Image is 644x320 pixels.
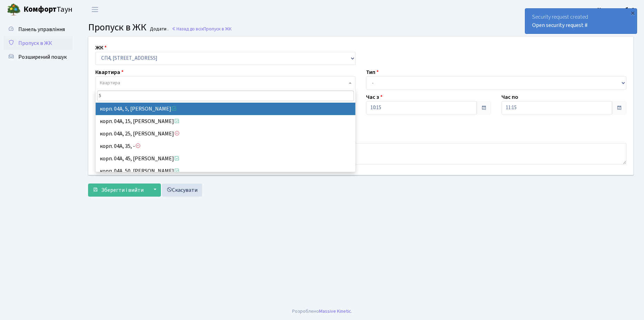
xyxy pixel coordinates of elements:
[95,44,107,52] label: ЖК
[100,79,120,86] span: Квартира
[319,308,351,315] a: Massive Kinetic
[96,140,355,152] li: корп. 04А, 35, -
[501,93,518,101] label: Час по
[3,50,73,64] a: Розширений пошук
[18,53,67,61] span: Розширений пошук
[18,26,65,33] span: Панель управління
[597,6,636,14] a: Консьєрж б. 4.
[172,26,232,32] a: Назад до всіхПропуск в ЖК
[366,68,379,76] label: Тип
[203,26,232,32] span: Пропуск в ЖК
[7,3,21,17] img: logo.png
[96,152,355,165] li: корп. 04А, 45, [PERSON_NAME]
[23,4,73,16] span: Таун
[366,93,383,101] label: Час з
[148,26,169,32] small: Додати .
[292,308,352,315] div: Розроблено .
[101,186,144,194] span: Зберегти і вийти
[88,20,146,34] span: Пропуск в ЖК
[95,68,124,76] label: Квартира
[629,9,636,16] div: ×
[88,183,148,197] button: Зберегти і вийти
[96,128,355,140] li: корп. 04А, 25, [PERSON_NAME]
[532,21,588,29] a: Open security request #
[96,115,355,128] li: корп. 04А, 15, [PERSON_NAME]
[525,9,637,34] div: Security request created
[86,4,104,15] button: Переключити навігацію
[96,165,355,177] li: корп. 04А, 50, [PERSON_NAME]
[96,103,355,115] li: корп. 04А, 5, [PERSON_NAME]
[18,39,52,47] span: Пропуск в ЖК
[23,4,57,15] b: Комфорт
[162,183,202,197] a: Скасувати
[3,22,73,36] a: Панель управління
[3,36,73,50] a: Пропуск в ЖК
